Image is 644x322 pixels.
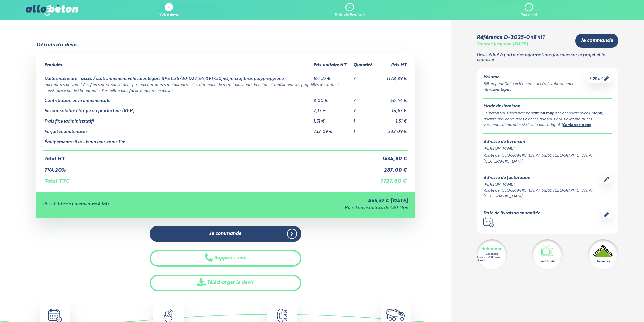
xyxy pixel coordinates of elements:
div: Possibilité de paiement [43,202,230,207]
td: 2,12 € [312,103,352,114]
td: 161,27 € [312,71,352,82]
div: 4.7/5 sur 2300 avis clients [477,256,507,262]
td: Frais fixe (administratif) [43,114,312,124]
div: Vous vous demandez si c’est le plus adapté ? . [483,122,612,128]
td: 14,82 € [376,103,408,114]
td: 7 [352,103,376,114]
td: Forfait manutention [43,124,312,135]
span: Je commande [209,231,241,237]
div: Date de livraison souhaitée [483,211,540,216]
td: 1 [352,114,376,124]
span: Je commande [581,38,613,44]
td: 233,09 € [376,124,408,135]
th: Prix HT [376,60,408,71]
th: Quantité [352,60,376,71]
td: Dalle extérieure - accès / stationnement véhicules légers BPS C25/30,D22,S4,XF1,Cl0,40,microfibre... [43,71,312,82]
td: 56,44 € [376,93,408,104]
div: Valable jusqu'au [DATE] [477,42,528,47]
a: Télécharger le devis [150,275,301,291]
div: Adresse de livraison [483,140,612,145]
button: Rappelez-moi [150,250,301,267]
td: 233,09 € [312,124,352,135]
img: truck.c7a9816ed8b9b1312949.png [386,309,406,321]
a: Je commande [575,34,618,48]
div: 1 [168,6,169,10]
td: consistance fluide ( la garantie d’un béton plus facile à mettre en œuvre ) [43,88,408,93]
div: Mode de livraison [483,104,612,109]
td: TVA 20% [43,162,376,173]
div: Volume [483,75,587,80]
a: Je commande [150,226,301,242]
td: 1 721,80 € [376,173,408,184]
div: 2 [348,5,350,10]
div: Béton pour Dalle extérieure - accès / stationnement véhicules légers [483,81,587,93]
div: Détails du devis [36,42,77,48]
td: Équipements : 8x4 - Malaxeur-tapis 11m [43,134,312,151]
td: 7 [352,93,376,104]
div: Votre devis [159,13,179,17]
div: Puis 3 mensualités de 430,45 € [230,206,408,211]
td: Total TTC [43,173,376,184]
td: 1 128,89 € [376,71,408,82]
div: Le béton vous sera livré par et déchargé avec un , adapté aux conditions d'accès que vous nous av... [483,110,612,122]
td: Total HT [43,151,376,162]
a: camion toupie [532,112,557,115]
td: microfibres polypro ( Ces fibres ne se substituent pas aux armatures métalliques ; elles diminuen... [43,82,408,88]
div: [PERSON_NAME] [483,146,612,152]
td: 1 [352,124,376,135]
td: 1,51 € [376,114,408,124]
div: Paiement [520,13,537,17]
td: Responsabilité élargie du producteur (REP) [43,103,312,114]
a: tapis [594,112,602,115]
td: 1 434,80 € [376,151,408,162]
strong: en 4 fois [92,202,109,206]
td: 287,00 € [376,162,408,173]
div: Vu à la télé [540,259,554,264]
div: Adresse de facturation [483,176,601,181]
p: Devis édité à partir des informations fournies sur le projet et le chantier [477,53,618,63]
td: 1,51 € [312,114,352,124]
a: 3 Paiement [520,3,537,17]
td: Contribution environnementale [43,93,312,104]
div: Route de [GEOGRAPHIC_DATA], 68750 [GEOGRAPHIC_DATA], [GEOGRAPHIC_DATA] [483,153,612,165]
div: [PERSON_NAME] [483,182,601,188]
td: 8,06 € [312,93,352,104]
th: Prix unitaire HT [312,60,352,71]
div: Référence D-2025-048411 [477,34,545,41]
div: Excellent [486,253,498,256]
div: Partenaire [596,259,610,264]
a: 2 Date de livraison [335,3,365,17]
img: allobéton [26,5,78,16]
td: 7 [352,71,376,82]
iframe: Help widget launcher [584,296,637,315]
div: 465,57 € [DATE] [230,198,408,204]
th: Produits [43,60,312,71]
div: Date de livraison [335,13,365,17]
div: Route de [GEOGRAPHIC_DATA], 68750 [GEOGRAPHIC_DATA], [GEOGRAPHIC_DATA] [483,188,601,199]
a: Contactez-nous [563,123,591,127]
a: 1 Votre devis [159,3,179,17]
div: 3 [528,5,529,10]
